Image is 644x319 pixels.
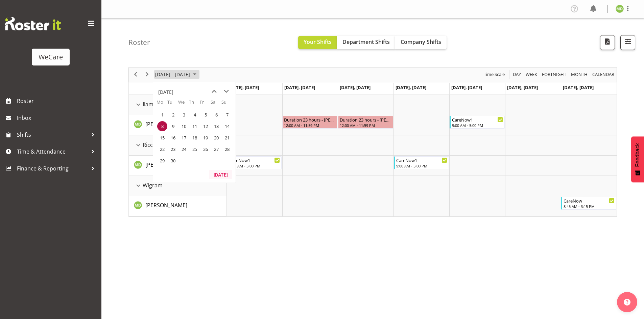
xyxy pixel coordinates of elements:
span: Time Scale [483,70,505,79]
img: help-xxl-2.png [624,299,630,305]
span: [DATE], [DATE] [396,84,426,90]
div: Duration 23 hours - [PERSON_NAME] [284,116,336,123]
span: Thursday, September 4, 2025 [190,110,200,120]
span: Month [570,70,588,79]
span: Monday, September 29, 2025 [157,156,167,166]
button: Filter Shifts [620,35,635,50]
th: Tu [167,99,178,109]
div: CareNow1 [229,157,280,163]
td: Wigram resource [129,176,226,196]
img: marie-claire-dickson-bakker11590.jpg [616,5,624,13]
span: Thursday, September 18, 2025 [190,133,200,143]
span: [DATE], [DATE] [228,84,259,90]
div: Marie-Claire Dickson-Bakker"s event - Duration 23 hours - Marie-Claire Dickson-Bakker Begin From ... [282,116,337,129]
td: Monday, September 8, 2025 [157,121,167,132]
th: We [178,99,189,109]
span: Wigram [143,181,163,189]
td: Riccarton resource [129,135,226,156]
button: previous month [208,85,220,98]
div: Marie-Claire Dickson-Bakker"s event - CareNow1 Begin From Thursday, September 11, 2025 at 9:00:00... [394,156,449,169]
span: [DATE], [DATE] [340,84,371,90]
span: [PERSON_NAME] [145,121,187,128]
span: Fortnight [541,70,567,79]
td: Marie-Claire Dickson-Bakker resource [129,196,226,216]
div: Marie-Claire Dickson-Bakker"s event - CareNow1 Begin From Friday, September 12, 2025 at 9:00:00 A... [450,116,505,129]
span: Monday, September 8, 2025 [157,121,167,131]
span: Sunday, September 21, 2025 [222,133,232,143]
span: Company Shifts [401,38,441,46]
th: Sa [211,99,221,109]
div: CareNow [564,197,615,204]
div: title [158,85,173,99]
span: Your Shifts [304,38,332,46]
a: [PERSON_NAME] [145,120,187,128]
td: Ilam resource [129,95,226,115]
span: Monday, September 15, 2025 [157,133,167,143]
button: Company Shifts [395,36,447,49]
button: Previous [131,70,140,79]
button: Download a PDF of the roster according to the set date range. [600,35,615,50]
td: Marie-Claire Dickson-Bakker resource [129,156,226,176]
div: 12:00 AM - 11:59 PM [284,123,336,128]
th: Mo [157,99,167,109]
div: next period [141,68,153,82]
span: Roster [17,96,98,106]
span: Wednesday, September 10, 2025 [179,121,189,131]
div: 9:00 AM - 5:00 PM [396,163,447,168]
div: Marie-Claire Dickson-Bakker"s event - CareNow Begin From Sunday, September 14, 2025 at 8:45:00 AM... [561,197,616,210]
button: Today [209,170,232,179]
span: Day [512,70,522,79]
span: Wednesday, September 3, 2025 [179,110,189,120]
button: Timeline Month [570,70,589,79]
a: [PERSON_NAME] [145,161,187,169]
span: Time & Attendance [17,147,88,157]
button: Feedback - Show survey [631,136,644,182]
span: [DATE], [DATE] [284,84,315,90]
button: Fortnight [541,70,568,79]
span: Friday, September 26, 2025 [200,144,211,154]
span: [PERSON_NAME] [145,202,187,209]
a: [PERSON_NAME] [145,201,187,209]
span: Saturday, September 27, 2025 [211,144,221,154]
span: Inbox [17,113,98,123]
div: Marie-Claire Dickson-Bakker"s event - CareNow1 Begin From Monday, September 8, 2025 at 9:00:00 AM... [227,156,282,169]
div: Timeline Week of September 8, 2025 [128,67,617,217]
span: Sunday, September 28, 2025 [222,144,232,154]
button: Month [591,70,616,79]
span: [DATE], [DATE] [563,84,594,90]
div: Duration 23 hours - [PERSON_NAME] [340,116,391,123]
span: calendar [592,70,615,79]
table: Timeline Week of September 8, 2025 [226,95,617,216]
h4: Roster [128,38,150,46]
span: Sunday, September 7, 2025 [222,110,232,120]
img: Rosterit website logo [5,17,61,30]
button: next month [220,85,232,98]
span: Friday, September 12, 2025 [200,121,211,131]
span: Feedback [635,143,641,167]
div: September 08 - 14, 2025 [153,68,200,82]
button: Timeline Week [525,70,539,79]
span: [DATE], [DATE] [507,84,538,90]
span: Wednesday, September 17, 2025 [179,133,189,143]
span: Saturday, September 6, 2025 [211,110,221,120]
div: CareNow1 [452,116,503,123]
button: September 2025 [154,70,199,79]
span: Riccarton [143,141,167,149]
span: Thursday, September 25, 2025 [190,144,200,154]
span: Monday, September 22, 2025 [157,144,167,154]
span: Tuesday, September 16, 2025 [168,133,178,143]
td: Marie-Claire Dickson-Bakker resource [129,115,226,135]
th: Su [221,99,232,109]
span: Saturday, September 20, 2025 [211,133,221,143]
span: Friday, September 5, 2025 [200,110,211,120]
div: WeCare [39,52,63,62]
div: 12:00 AM - 11:59 PM [340,123,391,128]
th: Fr [200,99,211,109]
button: Next [143,70,152,79]
div: 9:00 AM - 5:00 PM [452,123,503,128]
span: Shifts [17,130,88,140]
div: previous period [130,68,141,82]
span: Tuesday, September 23, 2025 [168,144,178,154]
span: Monday, September 1, 2025 [157,110,167,120]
